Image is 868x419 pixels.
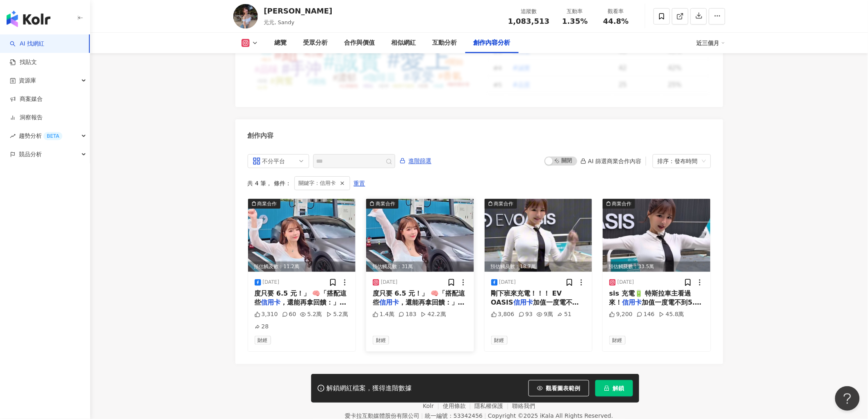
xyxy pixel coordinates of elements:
[19,145,42,164] span: 競品分析
[354,177,365,190] span: 重置
[508,7,549,16] div: 追蹤數
[603,199,711,272] div: post-image商業合作預估觸及數：33.5萬
[519,310,533,319] div: 93
[10,133,16,139] span: rise
[491,310,515,319] div: 3,806
[7,11,50,27] img: logo
[399,154,432,167] button: 進階篩選
[399,310,417,319] div: 183
[529,380,589,396] button: 觀看圖表範例
[562,17,588,25] span: 1.35%
[560,7,591,16] div: 互動率
[488,412,613,419] div: Copyright © 2025 All Rights Reserved.
[255,336,271,345] span: 財經
[326,310,348,319] div: 5.2萬
[659,310,684,319] div: 45.8萬
[303,38,328,48] div: 受眾分析
[622,298,642,306] mark: 信用卡
[327,384,412,393] div: 解鎖網紅檔案，獲得進階數據
[376,200,395,208] div: 商業合作
[609,289,691,306] span: sis 充電🔋 特斯拉車主看過來！
[617,279,634,286] div: [DATE]
[508,17,549,25] span: 1,083,513
[491,336,508,345] span: 財經
[491,298,579,315] span: 加值一度電不到5.8元 站點又很多
[604,385,610,391] span: lock
[609,298,702,315] span: 加值一度電不到5.8元 站點又很多
[10,95,43,103] a: 商案媒合
[19,71,36,90] span: 資源庫
[474,38,510,48] div: 創作內容分析
[248,176,711,190] div: 共 4 筆 ， 條件：
[373,336,389,345] span: 財經
[475,403,513,409] a: 隱私權保護
[423,403,443,409] a: Kolr
[637,310,655,319] div: 146
[697,36,725,50] div: 近三個月
[10,40,44,48] a: searchAI 找網紅
[345,412,419,419] div: 愛卡拉互動媒體股份有限公司
[612,200,632,208] div: 商業合作
[248,199,356,272] img: post-image
[409,155,432,168] span: 進階篩選
[255,298,346,315] span: ，還能再拿回饋：」 💳 聯邦卡
[262,155,289,168] div: 不分平台
[43,132,62,140] div: BETA
[255,323,269,331] div: 28
[658,155,699,168] div: 排序：發布時間
[609,336,626,345] span: 財經
[485,199,592,272] div: post-image商業合作預估觸及數：18.7萬
[484,412,486,419] span: |
[373,310,394,319] div: 1.4萬
[344,38,375,48] div: 合作與價值
[19,127,62,145] span: 趨勢分析
[248,199,356,272] div: post-image商業合作預估觸及數：11.2萬
[613,385,624,392] span: 解鎖
[300,310,322,319] div: 5.2萬
[10,58,37,66] a: 找貼文
[603,199,711,272] img: post-image
[546,385,581,392] span: 觀看圖表範例
[433,38,457,48] div: 互動分析
[275,38,287,48] div: 總覽
[603,262,711,272] div: 預估觸及數：33.5萬
[248,262,356,272] div: 預估觸及數：11.2萬
[255,289,347,306] span: 度只要 6.5 元！」 🧠「搭配這些
[379,298,399,306] mark: 信用卡
[381,279,398,286] div: [DATE]
[499,279,516,286] div: [DATE]
[366,199,474,272] img: post-image
[609,310,633,319] div: 9,200
[366,262,474,272] div: 預估觸及數：31萬
[603,17,629,25] span: 44.8%
[425,412,483,419] div: 統一編號：53342456
[537,310,553,319] div: 9萬
[512,403,535,409] a: 聯絡我們
[373,289,465,306] span: 度只要 6.5 元！」 🧠「搭配這些
[255,310,278,319] div: 3,310
[264,6,333,16] div: [PERSON_NAME]
[494,200,514,208] div: 商業合作
[595,380,633,396] button: 解鎖
[485,199,592,272] img: post-image
[282,310,296,319] div: 60
[10,114,43,122] a: 洞察報告
[540,412,554,419] a: iKala
[443,403,475,409] a: 使用條款
[257,200,277,208] div: 商業合作
[421,310,446,319] div: 42.2萬
[513,298,533,306] mark: 信用卡
[421,412,423,419] span: |
[261,298,281,306] mark: 信用卡
[353,177,366,190] button: 重置
[373,298,465,315] span: ，還能再拿回饋：」 💳 聯邦卡
[366,199,474,272] div: post-image商業合作預估觸及數：31萬
[581,158,641,164] div: AI 篩選商業合作內容
[485,262,592,272] div: 預估觸及數：18.7萬
[233,4,258,29] img: KOL Avatar
[392,38,416,48] div: 相似網紅
[601,7,632,16] div: 觀看率
[263,279,280,286] div: [DATE]
[557,310,572,319] div: 51
[299,179,336,188] span: 關鍵字：信用卡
